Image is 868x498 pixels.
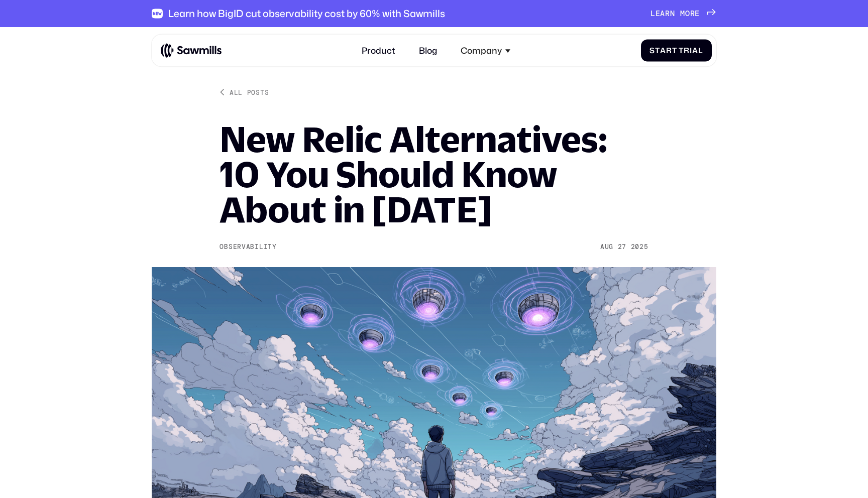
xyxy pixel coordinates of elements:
[695,9,700,18] span: e
[670,9,675,18] span: n
[679,46,684,55] span: T
[672,46,677,55] span: t
[220,243,276,251] div: Observability
[660,46,666,55] span: a
[220,121,648,227] h1: New Relic Alternatives: 10 You Should Know About in [DATE]
[412,39,444,62] a: Blog
[631,243,648,251] div: 2025
[230,88,269,96] div: All posts
[660,9,665,18] span: a
[355,39,401,62] a: Product
[690,46,692,55] span: i
[655,46,660,55] span: t
[618,243,626,251] div: 27
[461,45,502,56] div: Company
[641,40,712,62] a: StartTrial
[690,9,695,18] span: r
[684,46,690,55] span: r
[656,9,661,18] span: e
[665,9,670,18] span: r
[649,46,655,55] span: S
[220,88,269,96] a: All posts
[680,9,685,18] span: m
[698,46,703,55] span: l
[685,9,690,18] span: o
[168,8,445,19] div: Learn how BigID cut observability cost by 60% with Sawmills
[454,39,517,62] div: Company
[650,9,656,18] span: L
[600,243,613,251] div: Aug
[692,46,698,55] span: a
[650,9,716,18] a: Learnmore
[666,46,672,55] span: r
